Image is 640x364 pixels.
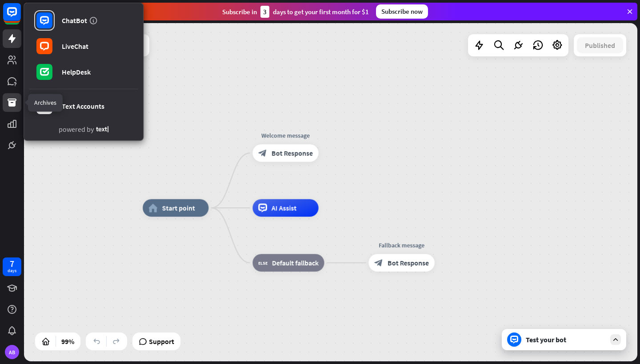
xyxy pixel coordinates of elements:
span: Support [149,334,174,348]
div: days [8,268,16,274]
div: Test your bot [526,335,606,344]
div: Subscribe now [376,4,428,19]
i: home_2 [148,203,158,212]
span: AI Assist [272,203,296,212]
div: 3 [260,6,269,18]
span: Bot Response [272,149,313,158]
div: AB [5,345,19,359]
div: Welcome message [246,131,325,140]
i: block_fallback [258,258,268,267]
button: Open LiveChat chat widget [7,4,34,30]
i: block_bot_response [258,149,267,158]
a: 7 days [3,257,21,276]
i: block_bot_response [374,258,383,267]
div: 99% [59,334,77,348]
div: Subscribe in days to get your first month for $1 [222,6,369,18]
span: Bot Response [388,258,429,267]
span: Default fallback [272,258,319,267]
span: Start point [162,203,195,212]
div: Fallback message [362,241,441,250]
button: Published [577,37,623,53]
div: 7 [10,260,14,268]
